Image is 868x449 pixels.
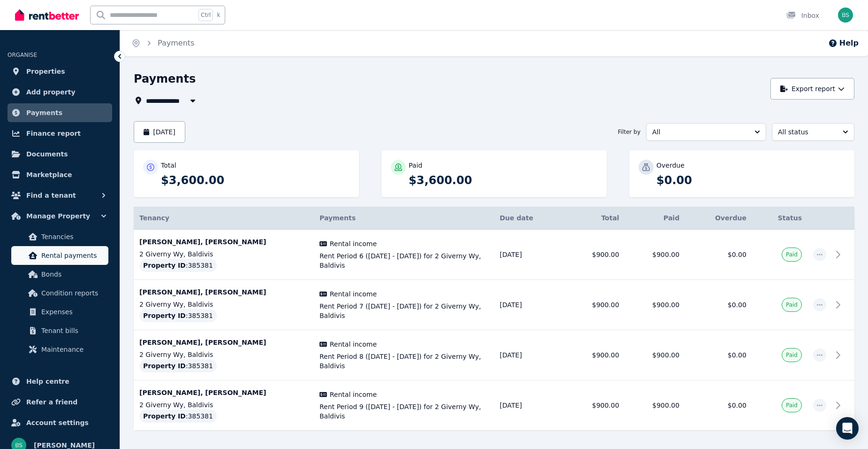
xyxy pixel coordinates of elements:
td: $900.00 [625,280,685,330]
span: ORGANISE [8,52,37,58]
p: [PERSON_NAME], [PERSON_NAME] [139,287,308,297]
span: Rental payments [41,250,105,261]
div: : 385381 [139,259,217,272]
span: Rental income [330,289,377,299]
span: Tenant bills [41,325,105,336]
span: Property ID [143,311,186,320]
span: Help centre [26,376,69,387]
img: Brad Stout [838,8,853,23]
span: All status [778,127,835,137]
a: Tenant bills [11,321,108,340]
td: $900.00 [625,230,685,280]
a: Payments [8,103,112,122]
span: Expenses [41,306,105,317]
span: Paid [786,251,798,258]
a: Condition reports [11,284,108,302]
p: 2 Giverny Wy, Baldivis [139,300,308,309]
span: Rental income [330,390,377,399]
span: Property ID [143,411,186,421]
td: $900.00 [564,330,625,380]
a: Tenancies [11,227,108,246]
span: Rental income [330,340,377,349]
span: Find a tenant [26,190,76,201]
button: Find a tenant [8,186,112,205]
span: Account settings [26,417,89,428]
a: Bonds [11,265,108,284]
div: Open Intercom Messenger [836,417,859,440]
span: Rent Period 6 ([DATE] - [DATE]) for 2 Giverny Wy, Baldivis [320,251,488,270]
th: Total [564,207,625,230]
p: 2 Giverny Wy, Baldivis [139,400,308,410]
td: $900.00 [625,330,685,380]
span: k [217,11,220,19]
button: Export report [770,78,854,100]
span: Marketplace [26,169,72,180]
span: Refer a friend [26,396,77,408]
a: Refer a friend [8,393,112,411]
span: Rental income [330,239,377,248]
div: : 385381 [139,359,217,372]
a: Payments [158,39,194,47]
td: [DATE] [494,330,564,380]
td: $900.00 [564,230,625,280]
span: Condition reports [41,287,105,299]
span: Rent Period 9 ([DATE] - [DATE]) for 2 Giverny Wy, Baldivis [320,402,488,421]
span: Rent Period 7 ([DATE] - [DATE]) for 2 Giverny Wy, Baldivis [320,302,488,320]
span: Manage Property [26,210,90,222]
span: Filter by [618,128,640,136]
span: $0.00 [728,301,746,309]
span: Payments [26,107,62,118]
span: Maintenance [41,344,105,355]
th: Due date [494,207,564,230]
td: [DATE] [494,230,564,280]
span: All [652,127,747,137]
span: Paid [786,301,798,309]
p: $3,600.00 [409,173,597,188]
span: Properties [26,66,65,77]
span: Finance report [26,128,81,139]
button: Help [828,38,859,49]
p: Total [161,161,176,170]
div: : 385381 [139,410,217,423]
a: Properties [8,62,112,81]
th: Overdue [685,207,752,230]
p: 2 Giverny Wy, Baldivis [139,249,308,259]
span: Tenancies [41,231,105,242]
a: Rental payments [11,246,108,265]
p: [PERSON_NAME], [PERSON_NAME] [139,388,308,397]
nav: Breadcrumb [120,30,206,56]
span: Bonds [41,269,105,280]
a: Add property [8,83,112,101]
span: Paid [786,402,798,409]
p: $3,600.00 [161,173,350,188]
span: Property ID [143,361,186,371]
p: Paid [409,161,422,170]
button: All status [772,123,854,141]
td: $900.00 [564,380,625,431]
span: Paid [786,351,798,359]
p: $0.00 [656,173,845,188]
th: Tenancy [134,207,314,230]
p: [PERSON_NAME], [PERSON_NAME] [139,338,308,347]
div: : 385381 [139,309,217,322]
td: $900.00 [625,380,685,431]
span: Property ID [143,261,186,270]
a: Marketplace [8,165,112,184]
th: Paid [625,207,685,230]
p: Overdue [656,161,685,170]
span: Payments [320,214,356,222]
span: $0.00 [728,402,746,409]
button: Manage Property [8,207,112,225]
span: Rent Period 8 ([DATE] - [DATE]) for 2 Giverny Wy, Baldivis [320,352,488,371]
button: [DATE] [134,121,185,143]
td: $900.00 [564,280,625,330]
a: Expenses [11,302,108,321]
span: $0.00 [728,351,746,359]
p: 2 Giverny Wy, Baldivis [139,350,308,359]
span: Documents [26,148,68,160]
span: $0.00 [728,251,746,258]
p: [PERSON_NAME], [PERSON_NAME] [139,237,308,247]
a: Maintenance [11,340,108,359]
a: Help centre [8,372,112,391]
img: RentBetter [15,8,79,22]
